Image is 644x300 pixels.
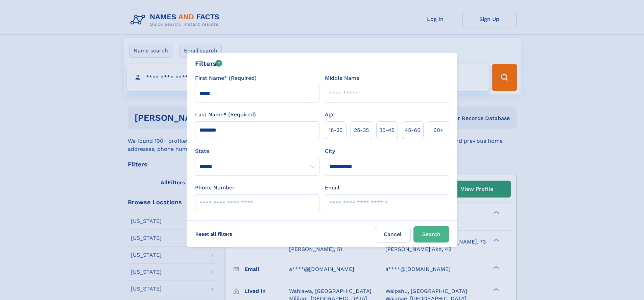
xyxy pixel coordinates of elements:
[433,126,444,134] span: 60+
[191,226,237,242] label: Reset all filters
[413,226,449,243] button: Search
[195,111,256,119] label: Last Name* (Required)
[195,59,222,69] div: Filters
[195,184,235,192] label: Phone Number
[375,226,411,243] label: Cancel
[325,74,359,82] label: Middle Name
[354,126,369,134] span: 25‑35
[405,126,421,134] span: 45‑60
[329,126,342,134] span: 18‑25
[195,147,319,155] label: State
[325,147,335,155] label: City
[325,184,339,192] label: Email
[325,111,335,119] label: Age
[379,126,395,134] span: 35‑45
[195,74,257,82] label: First Name* (Required)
